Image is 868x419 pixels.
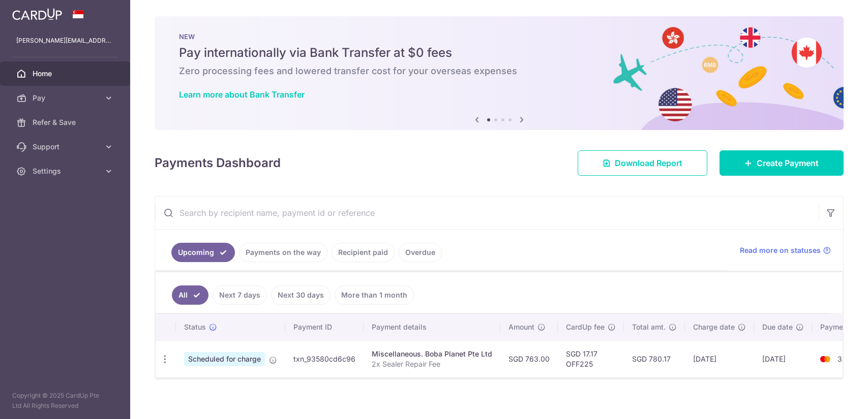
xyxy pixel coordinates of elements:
[803,389,858,414] iframe: Opens a widget where you can find more information
[364,314,500,340] th: Payment details
[179,45,819,61] h5: Pay internationally via Bank Transfer at $0 fees
[33,117,100,127] span: Refer & Save
[685,340,754,377] td: [DATE]
[740,245,821,255] span: Read more on statuses
[372,349,492,359] div: Miscellaneous. Boba Planet Pte Ltd
[615,157,682,169] span: Download Report
[33,166,100,176] span: Settings
[837,354,855,363] span: 3377
[285,340,364,377] td: txn_93580cd6c96
[757,157,819,169] span: Create Payment
[693,322,735,332] span: Charge date
[271,285,331,305] a: Next 30 days
[179,89,305,100] a: Learn more about Bank Transfer
[155,16,844,130] img: Bank transfer banner
[624,340,685,377] td: SGD 780.17
[171,243,235,262] a: Upcoming
[335,285,414,305] a: More than 1 month
[500,340,558,377] td: SGD 763.00
[720,150,844,176] a: Create Payment
[184,322,206,332] span: Status
[815,353,835,365] img: Bank Card
[172,285,208,305] a: All
[399,243,442,262] a: Overdue
[632,322,666,332] span: Total amt.
[33,142,100,152] span: Support
[740,245,831,255] a: Read more on statuses
[12,8,62,20] img: CardUp
[558,340,624,377] td: SGD 17.17 OFF225
[179,33,819,41] p: NEW
[508,322,534,332] span: Amount
[213,285,267,305] a: Next 7 days
[33,69,100,79] span: Home
[16,36,114,46] p: [PERSON_NAME][EMAIL_ADDRESS][DOMAIN_NAME]
[762,322,793,332] span: Due date
[754,340,812,377] td: [DATE]
[33,93,100,103] span: Pay
[239,243,327,262] a: Payments on the way
[578,150,707,176] a: Download Report
[184,352,265,366] span: Scheduled for charge
[155,197,819,229] input: Search by recipient name, payment id or reference
[155,154,281,172] h4: Payments Dashboard
[179,65,819,77] h6: Zero processing fees and lowered transfer cost for your overseas expenses
[566,322,605,332] span: CardUp fee
[332,243,395,262] a: Recipient paid
[372,359,492,369] p: 2x Sealer Repair Fee
[285,314,364,340] th: Payment ID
